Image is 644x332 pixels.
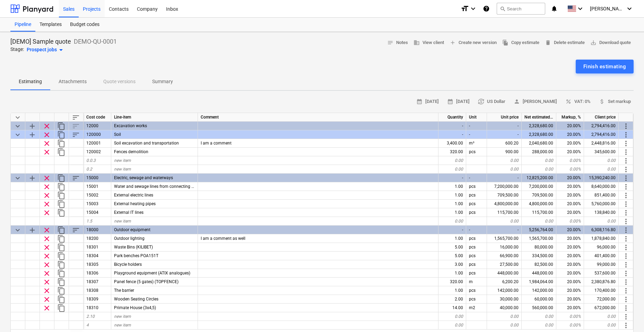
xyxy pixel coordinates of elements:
[438,208,466,217] div: 1.00
[43,191,51,200] span: Remove row
[625,5,634,13] i: keyboard_arrow_down
[28,131,36,139] span: Add sub category to row
[522,295,556,304] div: 60,000.00
[487,260,522,269] div: 27,500.00
[556,113,584,122] div: Markup, %
[14,122,22,130] span: Collapse category
[487,243,522,252] div: 16,000.00
[152,78,173,85] p: Summary
[84,243,111,252] div: 18301
[14,226,22,234] span: Collapse category
[14,174,22,182] span: Collapse category
[57,122,66,130] span: Duplicate category
[514,98,557,106] span: [PERSON_NAME]
[622,139,630,148] span: More actions
[84,295,111,304] div: 18309
[590,40,597,46] span: save_alt
[487,252,522,260] div: 66,900.00
[84,278,111,286] div: 18307
[57,287,66,295] span: Duplicate row
[609,299,644,332] iframe: Chat Widget
[59,78,87,85] p: Attachments
[14,113,22,122] span: Collapse all categories
[584,252,619,260] div: 401,400.00
[84,130,111,139] div: 120000
[487,122,522,130] div: -
[72,131,80,139] span: Sort rows within category
[57,226,66,234] span: Duplicate category
[556,182,584,191] div: 20.00%
[57,252,66,260] span: Duplicate row
[10,18,35,32] div: Pipeline
[522,243,556,252] div: 80,000.00
[556,130,584,139] div: 20.00%
[556,217,584,226] div: 0.00%
[466,130,487,139] div: -
[57,278,66,286] span: Duplicate row
[487,191,522,200] div: 709,500.00
[57,209,66,217] span: Duplicate row
[438,191,466,200] div: 1.00
[522,130,556,139] div: 2,328,680.00
[43,304,51,312] span: Remove row
[556,286,584,295] div: 20.00%
[487,182,522,191] div: 7,200,000.00
[584,122,619,130] div: 2,794,416.00
[556,321,584,330] div: 0.00%
[584,174,619,182] div: 15,390,240.00
[466,295,487,304] div: pcs
[43,287,51,295] span: Remove row
[556,191,584,200] div: 20.00%
[84,260,111,269] div: 18305
[84,226,111,234] div: 18000
[487,321,522,330] div: 0.00
[198,113,438,122] div: Comment
[487,278,522,286] div: 6,200.20
[556,122,584,130] div: 20.00%
[84,234,111,243] div: 18200
[416,98,423,105] span: calendar_month
[438,217,466,226] div: 0.00
[84,182,111,191] div: 15001
[522,139,556,148] div: 2,040,680.00
[466,269,487,278] div: pcs
[438,174,466,182] div: -
[384,37,411,48] button: Notes
[43,131,51,139] span: Remove row
[487,208,522,217] div: 115,700.00
[556,208,584,217] div: 20.00%
[43,200,51,208] span: Remove row
[584,260,619,269] div: 99,000.00
[447,98,470,106] span: [DATE]
[35,18,66,32] a: Templates
[511,96,560,107] button: [PERSON_NAME]
[487,226,522,234] div: -
[28,226,36,234] span: Add sub category to row
[438,312,466,321] div: 0.00
[466,278,487,286] div: m
[556,304,584,312] div: 20.00%
[622,243,630,252] span: More actions
[387,39,408,47] span: Notes
[84,304,111,312] div: 18310
[563,96,593,107] button: VAT: 0%
[84,148,111,156] div: 120002
[57,269,66,278] span: Duplicate row
[43,252,51,260] span: Remove row
[622,165,630,174] span: More actions
[556,243,584,252] div: 20.00%
[500,6,505,11] span: search
[487,165,522,174] div: 0.00
[522,182,556,191] div: 7,200,000.00
[466,234,487,243] div: pcs
[411,37,447,48] button: View client
[556,226,584,234] div: 20.00%
[556,156,584,165] div: 0.00%
[57,304,66,312] span: Duplicate row
[584,295,619,304] div: 72,000.00
[438,200,466,208] div: 1.00
[487,217,522,226] div: 0.00
[556,139,584,148] div: 20.00%
[599,98,631,106] span: Set markup
[556,295,584,304] div: 20.00%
